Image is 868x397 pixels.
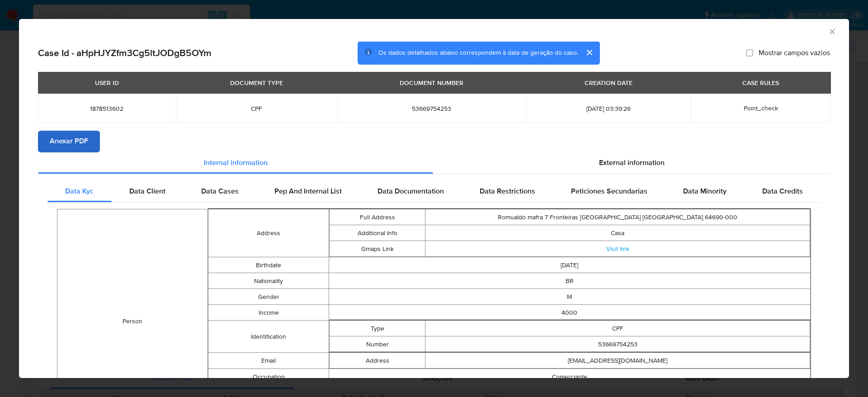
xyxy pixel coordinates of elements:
[762,186,803,197] span: Data Credits
[828,27,836,35] button: Fechar a janela
[204,158,268,168] span: Internal information
[208,257,329,273] td: Birthdate
[208,273,329,289] td: Nationality
[329,241,425,257] td: Gmaps Link
[329,321,425,336] td: Type
[50,132,88,151] span: Anexar PDF
[274,186,342,197] span: Pep And Internal List
[208,289,329,305] td: Gender
[378,48,578,57] span: Os dados detalhados abaixo correspondem à data de geração do caso.
[208,305,329,321] td: Income
[208,353,329,369] td: Email
[49,104,165,113] span: 1878513602
[187,104,326,113] span: CPF
[329,225,425,241] td: Additional Info
[394,75,469,90] div: DOCUMENT NUMBER
[746,49,753,57] input: Mostrar campos vazios
[329,369,810,385] td: Comerciante
[208,321,329,353] td: Identification
[425,209,810,225] td: Romualdo mafra 7 Fronteiras [GEOGRAPHIC_DATA] [GEOGRAPHIC_DATA] 64690-000
[599,158,665,168] span: External information
[737,75,784,90] div: CASE RULES
[38,152,830,174] div: Detailed info
[329,305,810,321] td: 4000
[425,321,810,336] td: CPF
[425,225,810,241] td: Casa
[744,104,778,113] span: Point_check
[348,104,515,113] span: 53669754253
[329,209,425,225] td: Full Address
[47,181,821,203] div: Detailed internal info
[579,75,638,90] div: CREATION DATE
[65,186,94,197] span: Data Kyc
[425,336,810,352] td: 53669754253
[90,75,124,90] div: USER ID
[201,186,239,197] span: Data Cases
[578,42,600,63] button: cerrar
[480,186,535,197] span: Data Restrictions
[329,257,810,273] td: [DATE]
[571,186,647,197] span: Peticiones Secundarias
[208,369,329,385] td: Occupation
[329,289,810,305] td: M
[425,353,810,369] td: [EMAIL_ADDRESS][DOMAIN_NAME]
[329,336,425,352] td: Number
[759,48,830,57] span: Mostrar campos vazios
[19,19,849,378] div: closure-recommendation-modal
[683,186,726,197] span: Data Minority
[537,104,680,113] span: [DATE] 03:39:26
[208,209,329,257] td: Address
[377,186,444,197] span: Data Documentation
[225,75,288,90] div: DOCUMENT TYPE
[129,186,165,197] span: Data Client
[606,244,629,253] a: Visit link
[329,353,425,369] td: Address
[329,273,810,289] td: BR
[38,47,212,59] h2: Case Id - aHpHJYZfm3Cg5ltJODgB5OYm
[38,131,100,152] button: Anexar PDF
